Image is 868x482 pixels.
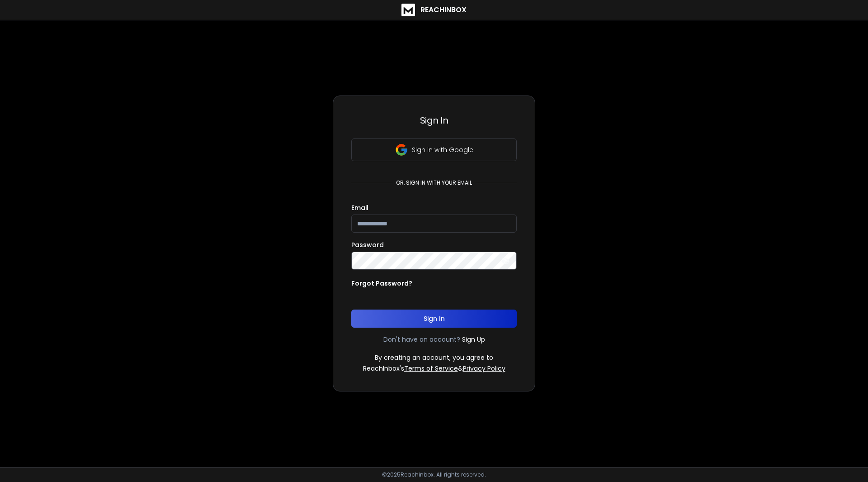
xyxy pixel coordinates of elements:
[401,4,415,16] img: logo
[383,335,460,344] p: Don't have an account?
[351,138,517,161] button: Sign in with Google
[351,279,412,288] p: Forgot Password?
[463,364,505,373] a: Privacy Policy
[351,242,384,248] label: Password
[462,335,485,344] a: Sign Up
[412,145,473,154] p: Sign in with Google
[420,5,467,15] h1: ReachInbox
[363,364,505,373] p: ReachInbox's &
[382,471,486,478] p: © 2025 Reachinbox. All rights reserved.
[404,364,458,373] a: Terms of Service
[401,4,467,16] a: ReachInbox
[351,310,517,328] button: Sign In
[375,353,493,362] p: By creating an account, you agree to
[351,205,368,211] label: Email
[392,179,476,186] p: or, sign in with your email
[351,114,517,127] h3: Sign In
